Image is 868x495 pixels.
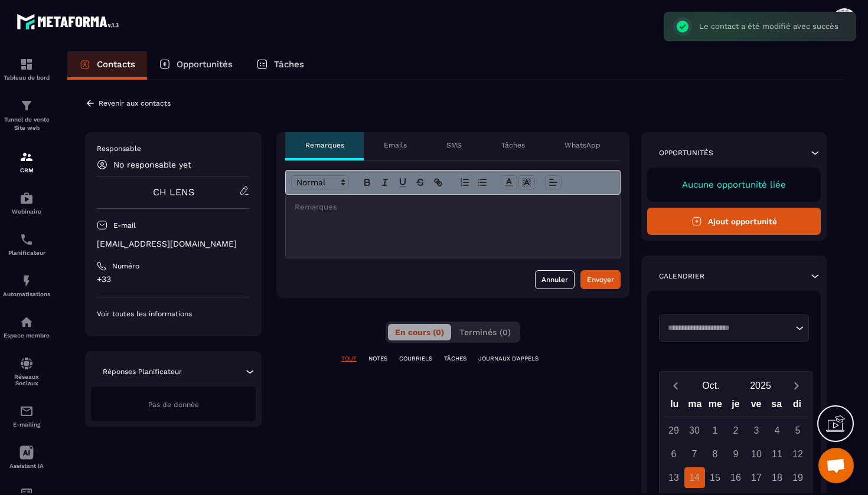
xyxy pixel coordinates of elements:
[3,437,50,478] a: Assistant IA
[3,306,50,348] a: automationsautomationsEspace membre
[3,208,50,215] p: Webinaire
[664,396,685,417] div: lu
[726,420,746,441] div: 2
[19,191,34,205] img: automations
[726,444,746,464] div: 9
[3,90,50,141] a: formationformationTunnel de vente Site web
[501,140,525,150] p: Tâches
[444,355,466,363] p: TÂCHES
[580,270,621,289] button: Envoyer
[3,291,50,297] p: Automatisations
[766,396,787,417] div: sa
[746,396,766,417] div: ve
[3,250,50,256] p: Planificateur
[19,274,34,288] img: automations
[19,150,34,164] img: formation
[647,208,821,235] button: Ajout opportunité
[664,322,792,334] input: Search for option
[19,404,34,418] img: email
[705,396,726,417] div: me
[686,375,736,396] button: Open months overlay
[587,274,614,286] div: Envoyer
[726,396,746,417] div: je
[3,141,50,182] a: formationformationCRM
[19,232,34,247] img: scheduler
[97,144,250,153] p: Responsable
[446,140,462,150] p: SMS
[113,160,191,169] p: No responsable yet
[97,309,250,319] p: Voir toutes les informations
[3,167,50,173] p: CRM
[341,355,357,363] p: TOUT
[767,444,788,464] div: 11
[684,467,705,488] div: 14
[818,448,854,483] div: Ouvrir le chat
[3,116,50,132] p: Tunnel de vente Site web
[3,265,50,306] a: automationsautomationsAutomatisations
[788,467,808,488] div: 19
[705,444,726,464] div: 8
[177,59,233,70] p: Opportunités
[664,444,684,464] div: 6
[147,51,244,80] a: Opportunités
[19,57,34,71] img: formation
[305,140,344,150] p: Remarques
[736,375,785,396] button: Open years overlay
[564,140,601,150] p: WhatsApp
[19,99,34,113] img: formation
[746,467,767,488] div: 17
[452,324,518,340] button: Terminés (0)
[705,420,726,441] div: 1
[19,356,34,371] img: social-network
[3,182,50,224] a: automationsautomationsWebinaire
[274,59,304,70] p: Tâches
[3,348,50,395] a: social-networksocial-networkRéseaux Sociaux
[399,355,432,363] p: COURRIELS
[3,463,50,469] p: Assistant IA
[97,238,250,250] p: [EMAIL_ADDRESS][DOMAIN_NAME]
[664,378,686,394] button: Previous month
[788,420,808,441] div: 5
[384,140,407,150] p: Emails
[659,148,713,158] p: Opportunités
[112,261,139,271] p: Numéro
[787,396,807,417] div: di
[705,467,726,488] div: 15
[395,327,444,337] span: En cours (0)
[535,270,575,289] button: Annuler
[3,395,50,437] a: emailemailE-mailing
[684,420,705,441] div: 30
[67,51,147,80] a: Contacts
[153,186,194,198] a: CH LENS
[726,467,746,488] div: 16
[664,420,684,441] div: 29
[3,74,50,81] p: Tableau de bord
[478,355,539,363] p: JOURNAUX D'APPELS
[746,420,767,441] div: 3
[3,373,50,386] p: Réseaux Sociaux
[785,378,807,394] button: Next month
[17,11,123,32] img: logo
[3,421,50,428] p: E-mailing
[19,315,34,329] img: automations
[244,51,316,80] a: Tâches
[788,444,808,464] div: 12
[368,355,387,363] p: NOTES
[664,467,684,488] div: 13
[684,444,705,464] div: 7
[659,179,809,190] p: Aucune opportunité liée
[767,467,788,488] div: 18
[99,99,171,107] p: Revenir aux contacts
[3,48,50,90] a: formationformationTableau de bord
[103,367,182,376] p: Réponses Planificateur
[3,332,50,339] p: Espace membre
[148,401,199,409] span: Pas de donnée
[659,314,809,342] div: Search for option
[459,327,511,337] span: Terminés (0)
[97,274,250,285] p: +33
[3,224,50,265] a: schedulerschedulerPlanificateur
[685,396,706,417] div: ma
[388,324,451,340] button: En cours (0)
[659,271,704,281] p: Calendrier
[767,420,788,441] div: 4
